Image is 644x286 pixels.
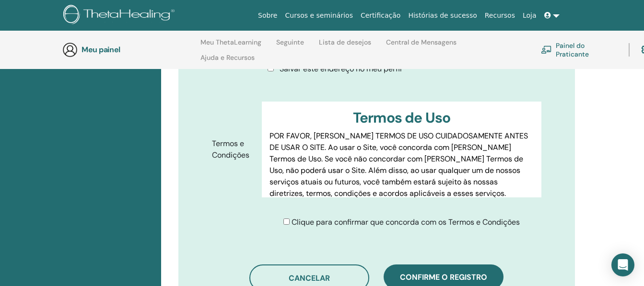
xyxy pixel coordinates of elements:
[289,273,330,283] span: Cancelar
[82,45,177,54] h3: Meu painel
[611,253,634,276] div: Abra o Intercom Messenger
[541,46,552,54] img: chalkboard-teacher.svg
[205,135,262,164] label: Termos e Condições
[386,38,457,54] a: Central de Mensagens
[276,38,304,54] a: Seguinte
[519,7,540,24] a: Loja
[200,54,255,69] a: Ajuda e Recursos
[281,7,356,24] a: Cursos e seminários
[292,217,520,227] span: Clique para confirmar que concorda com os Termos e Condições
[62,42,78,57] img: generic-user-icon.jpg
[400,272,487,282] span: Confirme o registro
[200,38,261,54] a: Meu ThetaLearning
[269,130,534,234] p: POR FAVOR, [PERSON_NAME] TERMOS DE USO CUIDADOSAMENTE ANTES DE USAR O SITE. Ao usar o Site, você ...
[481,7,519,24] a: Recursos
[357,7,404,24] a: Certificação
[269,109,534,126] h3: Termos de Uso
[556,41,617,58] font: Painel do Praticante
[404,7,480,24] a: Histórias de sucesso
[319,38,371,54] a: Lista de desejos
[254,7,281,24] a: Sobre
[63,5,178,26] img: logo.png
[541,39,617,60] a: Painel do Praticante
[280,64,402,74] span: Salvar este endereço no meu perfil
